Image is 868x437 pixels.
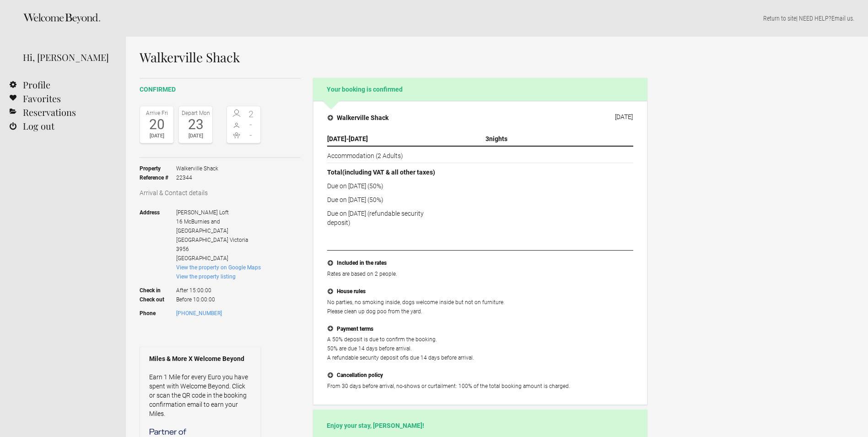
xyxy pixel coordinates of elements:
strong: Reference # [140,173,176,182]
a: [PHONE_NUMBER] [176,310,222,317]
div: Arrive Fri [142,109,171,118]
span: [GEOGRAPHIC_DATA] [176,255,228,262]
h2: Your booking is confirmed [313,78,647,101]
span: 22344 [176,173,218,182]
p: A 50% deposit is due to confirm the booking. 50% are due 14 days before arrival. A refundable sec... [327,335,633,362]
p: | NEED HELP? . [140,14,854,23]
span: [GEOGRAPHIC_DATA] [176,237,228,243]
span: (including VAT & all other taxes) [342,169,435,176]
h3: Arrival & Contact details [140,188,301,197]
strong: Check out [140,295,176,304]
button: House rules [327,286,633,298]
a: Return to site [763,15,796,22]
button: Walkerville Shack [DATE] [320,108,640,127]
strong: Property [140,164,176,173]
span: - [244,120,259,129]
span: 3956 [176,246,189,252]
h1: Walkerville Shack [140,50,647,64]
div: 23 [181,118,210,131]
a: Earn 1 Mile for every Euro you have spent with Welcome Beyond. Click or scan the QR code in the b... [149,373,248,417]
span: [PERSON_NAME] Loft [176,209,229,216]
th: Total [327,163,450,180]
div: 20 [142,118,171,131]
span: Before 10:00:00 [176,295,261,304]
span: [DATE] [327,135,346,142]
td: Accommodation (2 Adults) [327,146,450,163]
span: [DATE] [349,135,368,142]
strong: Miles & More X Welcome Beyond [149,354,251,363]
span: Walkerville Shack [176,164,218,173]
strong: Address [140,208,176,263]
div: [DATE] [181,131,210,141]
h4: Walkerville Shack [328,113,388,122]
h2: confirmed [140,85,301,94]
td: Due on [DATE] (50%) [327,179,450,193]
p: From 30 days before arrival, no-shows or curtailment: 100% of the total booking amount is charged. [327,382,633,391]
strong: Phone [140,309,176,318]
p: Rates are based on 2 people. [327,269,633,279]
span: 2 [244,109,259,119]
button: Cancellation policy [327,370,633,382]
div: Depart Mon [181,109,210,118]
div: [DATE] [142,131,171,141]
span: 16 McBurnies and [GEOGRAPHIC_DATA] [176,218,228,234]
td: Due on [DATE] (refundable security deposit) [327,207,450,227]
strong: Check in [140,281,176,295]
td: Due on [DATE] (50%) [327,193,450,207]
th: - [327,132,450,146]
span: - [244,131,259,140]
span: After 15:00:00 [176,281,261,295]
strong: Enjoy your stay, [PERSON_NAME]! [327,422,424,429]
p: No parties, no smoking inside, dogs welcome inside but not on furniture. Please clean up dog poo ... [327,298,633,316]
button: Included in the rates [327,257,633,269]
th: nights [450,132,511,146]
a: Email us [831,15,853,22]
span: 3 [485,135,489,142]
a: View the property on Google Maps [176,264,261,271]
div: Hi, [PERSON_NAME] [23,50,112,64]
button: Payment terms [327,323,633,335]
span: Victoria [230,237,248,243]
div: [DATE] [615,113,633,120]
a: View the property listing [176,273,236,280]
